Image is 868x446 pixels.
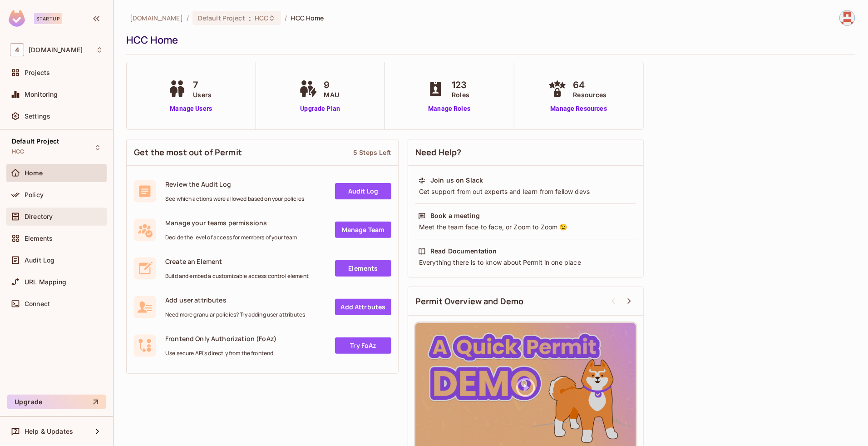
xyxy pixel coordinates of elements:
[297,104,344,114] a: Upgrade Plan
[430,176,483,185] div: Join us on Slack
[130,14,183,22] span: the active workspace
[546,104,612,114] a: Manage Resources
[255,14,268,22] span: HCC
[452,78,469,92] span: 123
[25,278,67,286] span: URL Mapping
[165,195,304,203] span: See which actions were allowed based on your policies
[25,257,54,264] span: Audit Log
[10,43,24,56] span: 4
[335,299,391,315] a: Add Attrbutes
[415,147,462,158] span: Need Help?
[324,90,339,99] span: MAU
[165,273,309,280] span: Build and embed a customizable access control element
[134,147,242,158] span: Get the most out of Permit
[25,91,58,98] span: Monitoring
[291,14,324,22] span: HCC Home
[418,187,633,196] div: Get support from out experts and learn from fellow devs
[165,350,276,357] span: Use secure API's directly from the frontend
[165,234,297,241] span: Decide the level of access for members of your team
[418,258,633,267] div: Everything there is to know about Permit in one place
[25,113,50,120] span: Settings
[12,148,24,155] span: HCC
[248,15,252,22] span: :
[25,300,50,307] span: Connect
[573,90,607,99] span: Resources
[324,78,339,92] span: 9
[165,218,297,227] span: Manage your teams permissions
[25,169,43,177] span: Home
[165,334,276,343] span: Frontend Only Authorization (FoAz)
[335,222,391,238] a: Manage Team
[165,180,304,188] span: Review the Audit Log
[9,10,25,27] img: SReyMgAAAABJRU5ErkJggg==
[12,138,59,145] span: Default Project
[335,337,391,354] a: Try FoAz
[452,90,469,99] span: Roles
[840,10,855,25] img: abrar.gohar@46labs.com
[335,183,391,199] a: Audit Log
[353,148,391,157] div: 5 Steps Left
[25,191,44,198] span: Policy
[25,235,53,242] span: Elements
[7,395,106,409] button: Upgrade
[573,78,607,92] span: 64
[25,69,50,76] span: Projects
[193,78,212,92] span: 7
[166,104,216,114] a: Manage Users
[126,33,851,47] div: HCC Home
[165,296,305,304] span: Add user attributes
[430,211,480,220] div: Book a meeting
[415,296,524,307] span: Permit Overview and Demo
[285,14,287,22] li: /
[424,104,474,114] a: Manage Roles
[34,13,62,24] div: Startup
[25,428,73,435] span: Help & Updates
[25,213,53,220] span: Directory
[198,14,245,22] span: Default Project
[29,46,83,54] span: Workspace: 46labs.com
[193,90,212,99] span: Users
[335,260,391,277] a: Elements
[165,257,309,266] span: Create an Element
[165,311,305,318] span: Need more granular policies? Try adding user attributes
[430,247,497,256] div: Read Documentation
[187,14,189,22] li: /
[418,223,633,232] div: Meet the team face to face, or Zoom to Zoom 😉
